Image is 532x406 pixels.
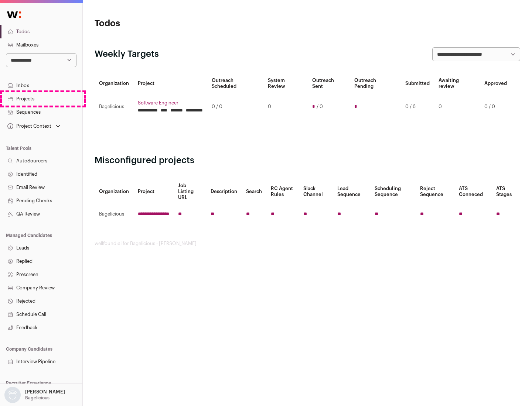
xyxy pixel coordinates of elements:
[370,178,416,205] th: Scheduling Sequence
[263,73,307,94] th: System Review
[95,94,133,120] td: Bagelicious
[6,123,51,129] div: Project Context
[95,205,133,223] td: Bagelicious
[207,73,263,94] th: Outreach Scheduled
[266,178,299,205] th: RC Agent Rules
[454,178,491,205] th: ATS Conneced
[95,241,520,247] footer: wellfound:ai for Bagelicious - [PERSON_NAME]
[480,73,511,94] th: Approved
[242,178,266,205] th: Search
[350,73,400,94] th: Outreach Pending
[174,178,206,205] th: Job Listing URL
[138,100,203,106] a: Software Engineer
[480,94,511,120] td: 0 / 0
[25,389,65,395] p: [PERSON_NAME]
[263,94,307,120] td: 0
[492,178,520,205] th: ATS Stages
[434,94,480,120] td: 0
[3,387,66,403] button: Open dropdown
[95,18,236,30] h1: Todos
[133,178,174,205] th: Project
[317,104,323,110] span: / 0
[133,73,207,94] th: Project
[3,7,25,22] img: Wellfound
[434,73,480,94] th: Awaiting review
[206,178,242,205] th: Description
[95,48,159,60] h2: Weekly Targets
[401,73,434,94] th: Submitted
[299,178,333,205] th: Slack Channel
[95,155,520,166] h2: Misconfigured projects
[333,178,370,205] th: Lead Sequence
[25,395,50,401] p: Bagelicious
[401,94,434,120] td: 0 / 6
[207,94,263,120] td: 0 / 0
[4,387,21,403] img: nopic.png
[416,178,455,205] th: Reject Sequence
[6,121,62,131] button: Open dropdown
[95,178,133,205] th: Organization
[308,73,350,94] th: Outreach Sent
[95,73,133,94] th: Organization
